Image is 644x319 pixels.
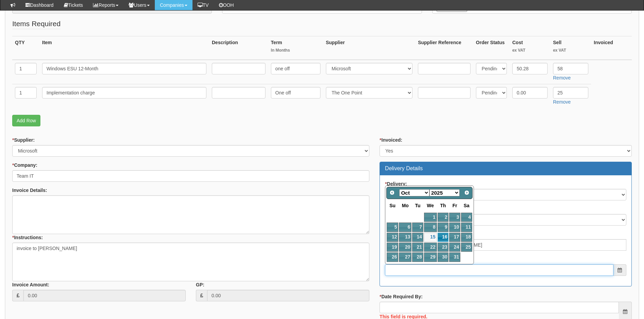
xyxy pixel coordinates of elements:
th: Cost [510,36,550,60]
span: Wednesday [427,203,434,208]
label: Invoice Amount: [12,281,49,288]
a: 27 [399,252,411,262]
th: Invoiced [591,36,632,60]
span: Saturday [464,203,470,208]
a: 3 [449,213,460,222]
th: Supplier Reference [415,36,473,60]
a: Next [462,188,472,197]
small: ex VAT [553,48,588,53]
a: 5 [387,223,398,232]
a: 22 [424,243,437,252]
span: Prev [389,190,395,195]
legend: Items Required [12,19,60,29]
a: 10 [449,223,460,232]
span: Friday [453,203,457,208]
a: 18 [461,233,472,242]
label: Invoice Details: [12,187,47,194]
a: 7 [412,223,423,232]
a: 19 [387,243,398,252]
a: 23 [438,243,449,252]
label: Instructions: [12,234,43,241]
label: Delivery: [385,180,407,187]
a: 11 [461,223,472,232]
label: Date Required By: [380,293,423,300]
span: Next [464,190,470,195]
th: QTY [12,36,39,60]
a: Remove [553,99,571,105]
a: 29 [424,252,437,262]
a: 28 [412,252,423,262]
a: 1 [424,213,437,222]
a: 16 [438,233,449,242]
a: Prev [387,188,397,197]
a: 26 [387,252,398,262]
a: 15 [424,233,437,242]
a: 31 [449,252,460,262]
a: 17 [449,233,460,242]
label: Company: [12,162,37,169]
small: ex VAT [512,48,548,53]
a: 13 [399,233,411,242]
label: Supplier: [12,137,35,143]
th: Order Status [473,36,510,60]
a: 4 [461,213,472,222]
a: 25 [461,243,472,252]
a: 20 [399,243,411,252]
span: Thursday [440,203,446,208]
th: Supplier [323,36,416,60]
th: Item [39,36,209,60]
label: Invoiced: [380,137,402,143]
span: Tuesday [415,203,421,208]
span: Monday [402,203,409,208]
a: 14 [412,233,423,242]
th: Term [268,36,323,60]
a: 6 [399,223,411,232]
a: Add Row [12,115,40,126]
h3: Delivery Details [385,165,626,172]
a: 12 [387,233,398,242]
a: 2 [438,213,449,222]
a: Remove [553,75,571,81]
a: 24 [449,243,460,252]
label: GP: [196,281,204,288]
small: In Months [271,48,320,53]
th: Description [209,36,268,60]
a: 8 [424,223,437,232]
a: 30 [438,252,449,262]
th: Sell [550,36,591,60]
span: Sunday [389,203,395,208]
a: 9 [438,223,449,232]
a: 21 [412,243,423,252]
